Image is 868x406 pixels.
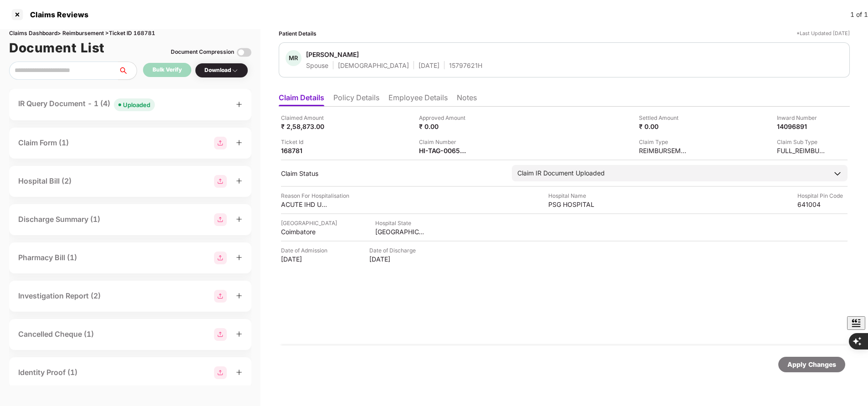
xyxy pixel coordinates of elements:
[375,227,425,236] div: [GEOGRAPHIC_DATA]
[306,50,359,59] div: [PERSON_NAME]
[118,62,137,80] button: search
[236,101,242,108] span: plus
[18,252,77,263] div: Pharmacy Bill (1)
[369,255,419,263] div: [DATE]
[286,50,301,66] div: MR
[797,200,848,209] div: 641004
[236,139,242,146] span: plus
[236,178,242,184] span: plus
[18,290,101,302] div: Investigation Report (2)
[639,138,689,146] div: Claim Type
[777,122,827,131] div: 14096891
[281,138,331,146] div: Ticket Id
[281,191,349,200] div: Reason For Hospitalisation
[237,45,251,60] img: svg+xml;base64,PHN2ZyBpZD0iVG9nZ2xlLTMyeDMyIiB4bWxucz0iaHR0cDovL3d3dy53My5vcmcvMjAwMC9zdmciIHdpZH...
[214,290,227,303] img: svg+xml;base64,PHN2ZyBpZD0iR3JvdXBfMjg4MTMiIGRhdGEtbmFtZT0iR3JvdXAgMjg4MTMiIHhtbG5zPSJodHRwOi8vd3...
[833,169,842,178] img: downArrowIcon
[639,146,689,155] div: REIMBURSEMENT
[281,227,331,236] div: Coimbatore
[338,61,409,70] div: [DEMOGRAPHIC_DATA]
[517,168,605,178] div: Claim IR Document Uploaded
[18,367,77,378] div: Identity Proof (1)
[281,255,331,263] div: [DATE]
[123,100,150,109] div: Uploaded
[639,113,689,122] div: Settled Amount
[419,61,439,70] div: [DATE]
[548,200,598,209] div: PSG HOSPITAL
[214,366,227,379] img: svg+xml;base64,PHN2ZyBpZD0iR3JvdXBfMjg4MTMiIGRhdGEtbmFtZT0iR3JvdXAgMjg4MTMiIHhtbG5zPSJodHRwOi8vd3...
[214,175,227,188] img: svg+xml;base64,PHN2ZyBpZD0iR3JvdXBfMjg4MTMiIGRhdGEtbmFtZT0iR3JvdXAgMjg4MTMiIHhtbG5zPSJodHRwOi8vd3...
[18,329,94,340] div: Cancelled Cheque (1)
[279,93,324,106] li: Claim Details
[281,169,503,178] div: Claim Status
[9,29,251,38] div: Claims Dashboard > Reimbursement > Ticket ID 168781
[457,93,477,106] li: Notes
[787,360,836,370] div: Apply Changes
[25,10,88,19] div: Claims Reviews
[236,293,242,299] span: plus
[419,122,469,131] div: ₹ 0.00
[419,113,469,122] div: Approved Amount
[797,29,850,38] div: *Last Updated [DATE]
[548,191,598,200] div: Hospital Name
[236,369,242,375] span: plus
[214,252,227,264] img: svg+xml;base64,PHN2ZyBpZD0iR3JvdXBfMjg4MTMiIGRhdGEtbmFtZT0iR3JvdXAgMjg4MTMiIHhtbG5zPSJodHRwOi8vd3...
[204,66,239,75] div: Download
[797,191,848,200] div: Hospital Pin Code
[18,214,100,225] div: Discharge Summary (1)
[306,61,328,70] div: Spouse
[639,122,689,131] div: ₹ 0.00
[850,10,868,20] div: 1 of 1
[419,146,469,155] div: HI-TAG-006581869(0)
[236,254,242,261] span: plus
[118,67,137,74] span: search
[236,331,242,337] span: plus
[369,246,419,255] div: Date of Discharge
[281,200,331,209] div: ACUTE IHD UNSPECIFIED ,CAG PCL TO LCX WAS STARTED ,T2DM
[281,113,331,122] div: Claimed Amount
[281,122,331,131] div: ₹ 2,58,873.00
[153,66,182,74] div: Bulk Verify
[214,137,227,149] img: svg+xml;base64,PHN2ZyBpZD0iR3JvdXBfMjg4MTMiIGRhdGEtbmFtZT0iR3JvdXAgMjg4MTMiIHhtbG5zPSJodHRwOi8vd3...
[777,138,827,146] div: Claim Sub Type
[281,246,331,255] div: Date of Admission
[171,48,234,57] div: Document Compression
[236,216,242,222] span: plus
[777,146,827,155] div: FULL_REIMBURSEMENT
[449,61,482,70] div: 15797621H
[777,113,827,122] div: Inward Number
[214,213,227,226] img: svg+xml;base64,PHN2ZyBpZD0iR3JvdXBfMjg4MTMiIGRhdGEtbmFtZT0iR3JvdXAgMjg4MTMiIHhtbG5zPSJodHRwOi8vd3...
[231,67,239,74] img: svg+xml;base64,PHN2ZyBpZD0iRHJvcGRvd24tMzJ4MzIiIHhtbG5zPSJodHRwOi8vd3d3LnczLm9yZy8yMDAwL3N2ZyIgd2...
[375,219,425,227] div: Hospital State
[419,138,469,146] div: Claim Number
[281,219,337,227] div: [GEOGRAPHIC_DATA]
[18,137,69,149] div: Claim Form (1)
[281,146,331,155] div: 168781
[388,93,448,106] li: Employee Details
[214,328,227,341] img: svg+xml;base64,PHN2ZyBpZD0iR3JvdXBfMjg4MTMiIGRhdGEtbmFtZT0iR3JvdXAgMjg4MTMiIHhtbG5zPSJodHRwOi8vd3...
[333,93,379,106] li: Policy Details
[9,38,105,58] h1: Document List
[18,98,155,111] div: IR Query Document - 1 (4)
[279,29,317,38] div: Patient Details
[18,175,71,187] div: Hospital Bill (2)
